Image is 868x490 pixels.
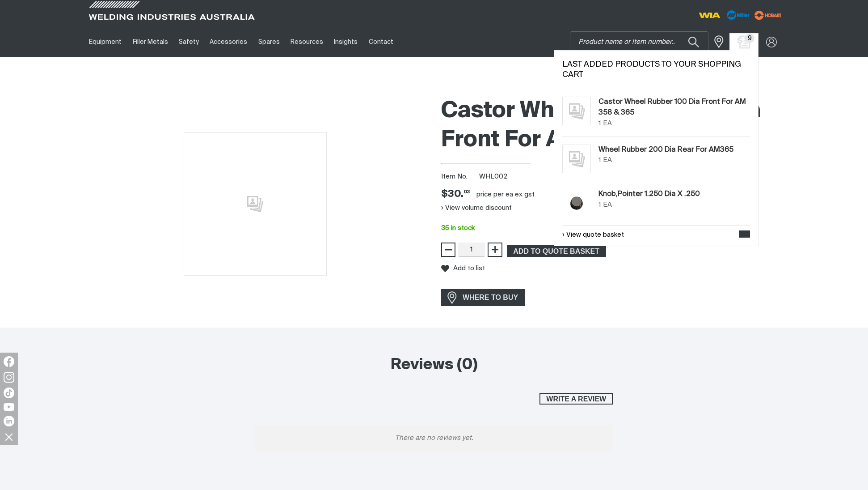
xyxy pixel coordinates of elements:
[441,188,470,201] div: Price
[539,393,613,405] button: Write a review
[598,145,733,155] a: Wheel Rubber 200 Dia Rear For AM365
[598,189,700,200] a: Knob,Pointer 1.250 Dia X .250
[507,245,606,257] button: Add Castor Wheel Rubber 100 Dia Front For AM358 & 365 to the shopping cart
[441,172,477,182] span: Item No.
[84,26,127,57] a: Equipment
[4,372,14,383] img: Instagram
[4,416,14,426] img: LinkedIn
[84,26,609,57] nav: Main
[184,132,327,276] img: No image for this product
[598,120,601,127] span: 1
[745,34,754,43] span: 9
[441,201,512,215] button: View volume discount
[598,201,601,208] span: 1
[253,26,285,57] a: Spares
[598,157,601,163] span: 1
[752,9,784,22] img: miller
[476,190,513,199] div: price per EA
[562,230,624,240] a: View quote basket
[4,388,14,398] img: TikTok
[479,173,508,180] span: WHL002
[508,245,605,257] span: ADD TO QUOTE BASKET
[678,31,709,52] button: Search products
[441,225,475,231] span: 35 in stock
[603,155,612,166] div: EA
[540,393,612,405] span: Write a review
[562,60,750,80] h2: Last added products to your shopping cart
[562,97,591,125] img: No image for this product
[4,356,14,367] img: Facebook
[457,290,524,305] span: WHERE TO BUY
[441,188,470,201] span: $30.
[491,242,499,257] span: +
[463,189,470,194] sup: 03
[453,264,485,272] span: Add to list
[737,37,751,47] a: Shopping cart (9 product(s))
[255,355,613,375] h2: Reviews (0)
[570,32,708,52] input: Product name or item number...
[204,26,253,57] a: Accessories
[127,26,173,57] a: Filler Metals
[363,26,399,57] a: Contact
[562,189,591,217] img: Knob,Pointer 1.250 Dia X .250
[441,97,784,155] h1: Castor Wheel Rubber 100 Dia Front For AM358 & 365
[285,26,329,57] a: Resources
[173,26,204,57] a: Safety
[603,119,612,129] div: EA
[441,289,525,306] a: WHERE TO BUY
[329,26,363,57] a: Insights
[1,429,17,444] img: hide socials
[515,190,535,199] div: ex gst
[255,425,613,452] p: There are no reviews yet.
[562,145,591,173] img: No image for this product
[441,264,485,273] button: Add to list
[598,97,750,119] a: Castor Wheel Rubber 100 Dia Front For AM358 & 365
[444,242,453,257] span: −
[4,403,14,411] img: YouTube
[603,200,612,210] div: EA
